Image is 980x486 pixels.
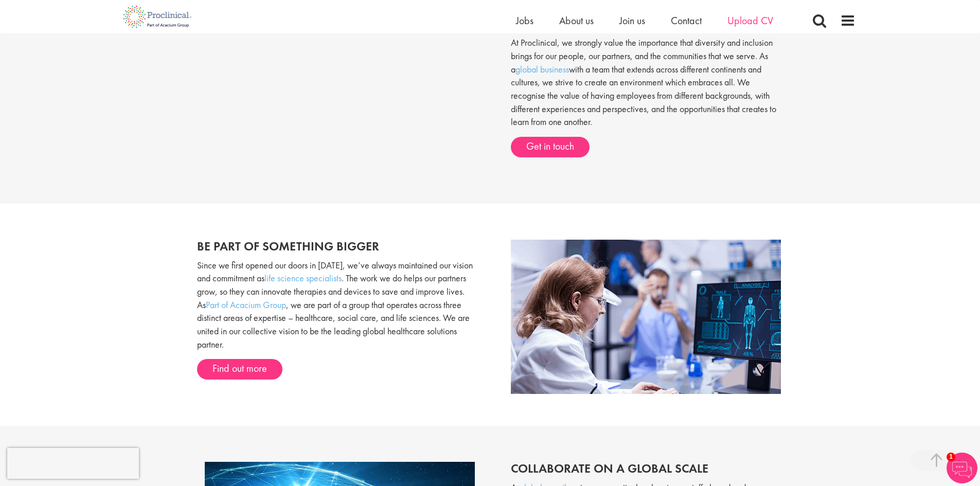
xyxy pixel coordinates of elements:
h2: Collaborate on a global scale [511,462,776,475]
iframe: reCAPTCHA [7,448,139,479]
a: global business [515,63,569,75]
p: At Proclinical, we strongly value the importance that diversity and inclusion brings for our peop... [511,36,783,129]
img: Chatbot [947,453,977,483]
a: Join us [619,14,645,27]
a: Upload CV [727,14,773,27]
a: Part of Acacium Group [206,299,286,311]
a: About us [559,14,594,27]
a: Contact [671,14,702,27]
a: Find out more [197,359,282,380]
span: 1 [947,453,955,461]
p: Since we first opened our doors in [DATE], we’ve always maintained our vision and commitment as .... [197,259,483,351]
a: life science specialists [264,272,342,284]
iframe: Our diversity and inclusion team [197,7,485,169]
h2: Be part of something bigger [197,240,483,253]
a: Jobs [516,14,533,27]
a: Get in touch [511,137,590,157]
